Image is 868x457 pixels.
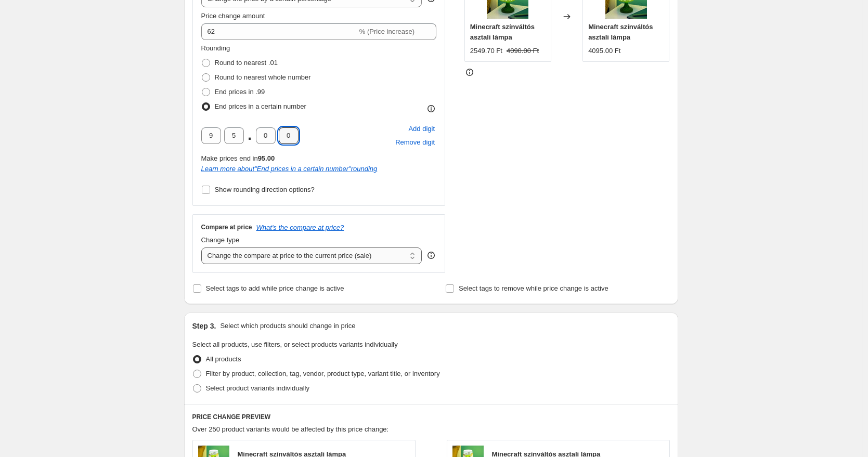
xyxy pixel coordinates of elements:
div: 2549.70 Ft [470,46,502,56]
input: ﹡ [279,127,299,144]
input: ﹡ [224,127,244,144]
span: End prices in .99 [215,88,265,96]
h2: Step 3. [192,321,216,331]
a: Learn more about"End prices in a certain number"rounding [201,165,378,173]
span: Minecraft színváltós asztali lámpa [588,23,653,41]
h6: PRICE CHANGE PREVIEW [192,413,670,421]
span: Change type [201,236,240,244]
span: Round to nearest whole number [215,73,311,81]
span: Show rounding direction options? [215,186,315,193]
b: 95.00 [258,154,275,162]
span: Make prices end in [201,154,275,162]
button: Add placeholder [407,122,436,136]
input: -15 [201,23,357,40]
span: . [247,127,253,144]
span: Price change amount [201,12,265,20]
input: ﹡ [256,127,276,144]
span: Round to nearest .01 [215,59,278,67]
input: ﹡ [201,127,221,144]
span: Filter by product, collection, tag, vendor, product type, variant title, or inventory [206,370,440,377]
span: % (Price increase) [359,28,414,35]
span: Select all products, use filters, or select products variants individually [192,341,398,348]
span: Select tags to remove while price change is active [459,284,608,292]
div: 4095.00 Ft [588,46,620,56]
div: help [426,250,436,260]
button: Remove placeholder [394,136,436,149]
p: Select which products should change in price [220,321,355,331]
span: Over 250 product variants would be affected by this price change: [192,425,389,433]
span: Minecraft színváltós asztali lámpa [470,23,535,41]
span: End prices in a certain number [215,102,306,110]
span: Rounding [201,44,230,52]
span: Add digit [408,124,435,134]
span: Remove digit [395,137,435,148]
span: Select product variants individually [206,384,309,392]
i: Learn more about " End prices in a certain number " rounding [201,165,378,173]
strike: 4090.00 Ft [507,46,539,56]
h3: Compare at price [201,223,252,231]
button: What's the compare at price? [256,224,344,231]
span: Select tags to add while price change is active [206,284,344,292]
span: All products [206,355,241,363]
